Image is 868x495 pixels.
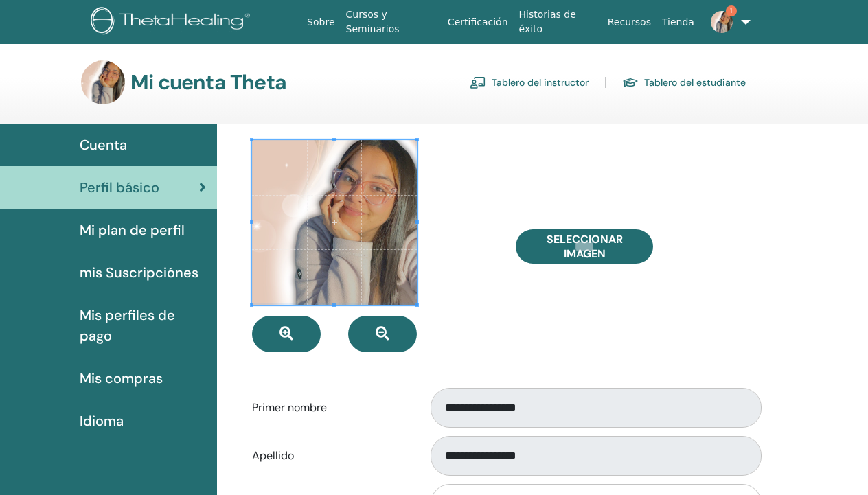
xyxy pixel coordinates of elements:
[711,11,733,33] img: default.jpg
[130,70,286,95] h3: Mi cuenta Theta
[80,368,163,389] span: Mis compras
[91,7,255,38] img: logo.png
[242,395,418,421] label: Primer nombre
[341,2,442,42] a: Cursos y Seminarios
[656,10,700,35] a: Tienda
[726,5,737,16] span: 1
[575,242,593,251] input: Seleccionar imagen
[622,77,639,89] img: graduation-cap.svg
[533,232,636,261] span: Seleccionar imagen
[80,177,159,198] span: Perfil básico
[242,443,418,469] label: Apellido
[80,220,185,240] span: Mi plan de perfil
[80,262,198,283] span: mis Suscripciónes
[470,76,486,89] img: chalkboard-teacher.svg
[80,135,127,155] span: Cuenta
[602,10,656,35] a: Recursos
[80,305,206,346] span: Mis perfiles de pago
[470,71,589,93] a: Tablero del instructor
[81,60,125,104] img: default.jpg
[442,10,514,35] a: Certificación
[514,2,602,42] a: Historias de éxito
[301,10,340,35] a: Sobre
[80,411,124,431] span: Idioma
[622,71,746,93] a: Tablero del estudiante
